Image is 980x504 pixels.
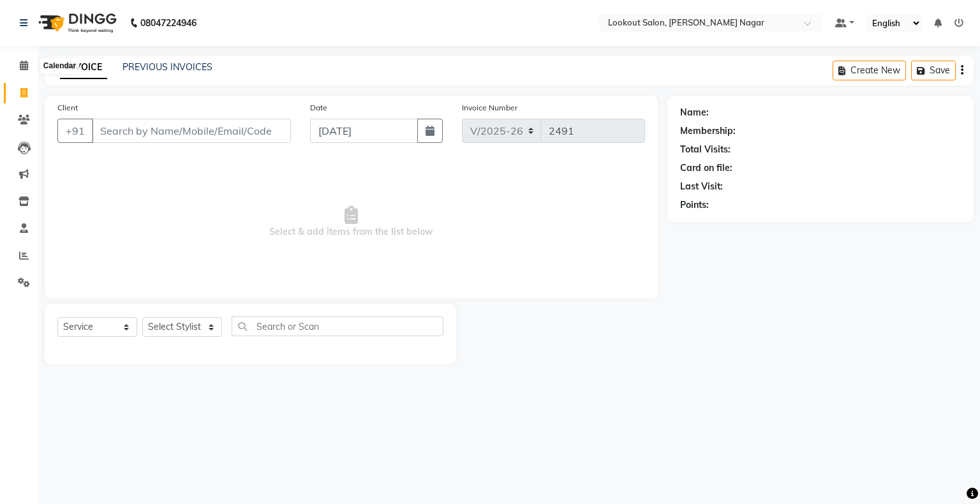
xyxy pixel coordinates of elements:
[232,316,443,336] input: Search or Scan
[680,198,709,212] div: Points:
[140,5,197,41] b: 08047224946
[680,124,736,138] div: Membership:
[40,59,79,74] div: Calendar
[680,161,732,175] div: Card on file:
[680,143,731,156] div: Total Visits:
[122,61,212,73] a: PREVIOUS INVOICES
[911,61,956,80] button: Save
[33,5,120,41] img: logo
[310,102,327,114] label: Date
[92,119,291,143] input: Search by Name/Mobile/Email/Code
[833,61,906,80] button: Create New
[462,102,517,114] label: Invoice Number
[680,106,709,119] div: Name:
[57,158,645,286] span: Select & add items from the list below
[680,180,723,193] div: Last Visit:
[57,102,78,114] label: Client
[57,119,93,143] button: +91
